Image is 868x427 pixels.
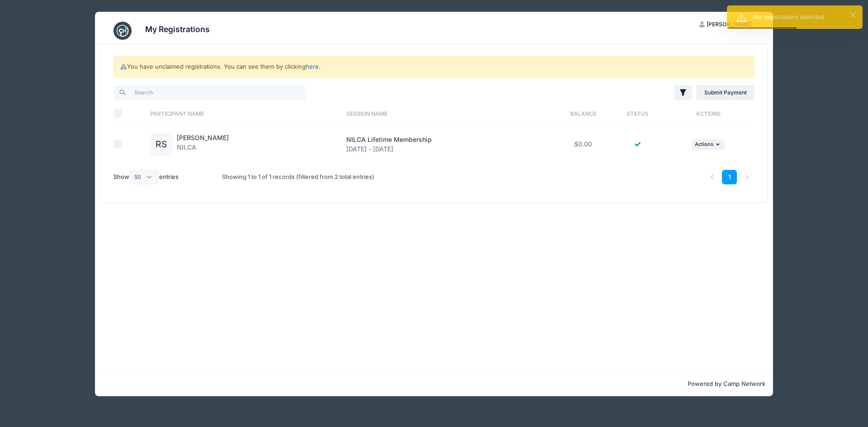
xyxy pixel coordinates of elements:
[342,102,553,126] th: Session Name: activate to sort column ascending
[662,102,755,126] th: Actions: activate to sort column ascending
[553,102,613,126] th: Balance: activate to sort column ascending
[696,85,755,100] a: Submit Payment
[707,21,751,28] span: [PERSON_NAME]
[103,380,765,389] p: Powered by Camp Network
[113,102,146,126] th: Select All
[177,134,229,141] a: [PERSON_NAME]
[150,141,173,149] a: RS
[695,141,713,147] span: Actions
[553,126,613,163] td: $0.00
[150,133,173,156] div: RS
[692,17,759,32] button: [PERSON_NAME]
[692,139,724,150] button: Actions
[129,169,159,185] select: Showentries
[850,13,855,18] button: ×
[613,102,662,126] th: Status: activate to sort column ascending
[306,63,319,70] a: here
[222,167,374,188] div: Showing 1 to 1 of 1 records (filtered from 2 total entries)
[177,133,229,156] div: NILCA
[145,24,210,34] h3: My Registrations
[113,56,755,78] div: You have unclaimed registrations. You can see them by clicking .
[113,22,132,40] img: CampNetwork
[113,85,306,100] input: Search
[722,170,737,185] a: 1
[346,135,548,154] div: [DATE] - [DATE]
[346,136,432,143] span: NILCA Lifetime Membership
[146,102,342,126] th: Participant Name: activate to sort column ascending
[754,13,855,22] div: No registrations selected
[113,169,179,185] label: Show entries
